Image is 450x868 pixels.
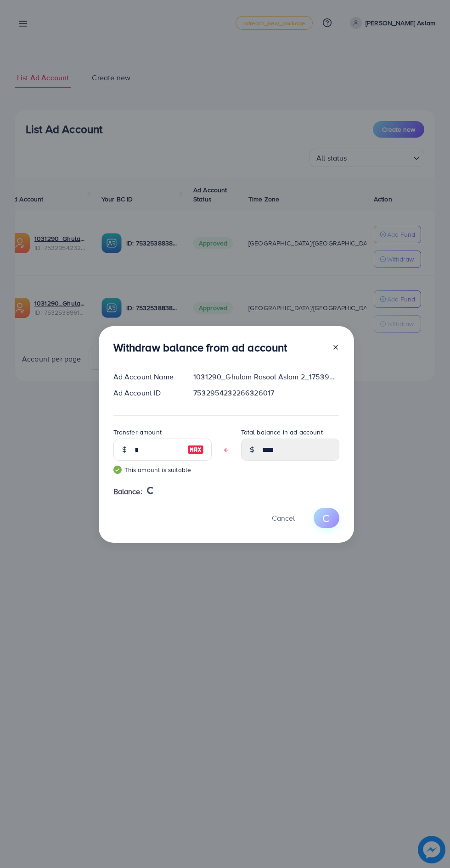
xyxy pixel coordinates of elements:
[187,444,204,455] img: image
[186,388,346,398] div: 7532954232266326017
[113,465,212,474] small: This amount is suitable
[186,372,346,382] div: 1031290_Ghulam Rasool Aslam 2_1753902599199
[106,388,186,398] div: Ad Account ID
[272,513,295,523] span: Cancel
[113,466,122,474] img: guide
[106,372,186,382] div: Ad Account Name
[241,428,323,437] label: Total balance in ad account
[113,486,142,497] span: Balance:
[260,508,306,528] button: Cancel
[113,428,162,437] label: Transfer amount
[113,341,287,354] h3: Withdraw balance from ad account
